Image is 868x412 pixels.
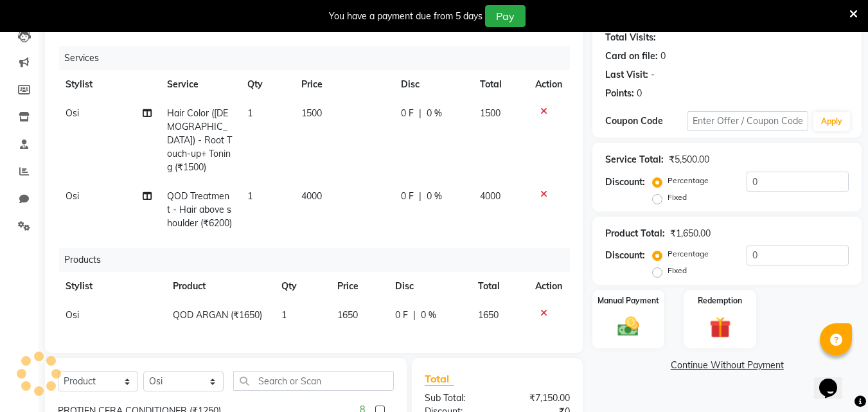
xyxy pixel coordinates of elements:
input: Search or Scan [233,371,394,391]
span: 1 [281,309,287,321]
div: Products [59,248,580,272]
div: Service Total: [605,153,664,166]
label: Percentage [668,175,709,186]
div: Sub Total: [415,391,497,405]
span: Osi [66,107,79,119]
div: Last Visit: [605,68,648,82]
div: Coupon Code [605,114,686,128]
th: Product [165,272,274,301]
span: | [413,309,416,322]
th: Action [527,70,570,99]
span: | [419,107,421,120]
span: 1 [247,190,252,202]
div: You have a payment due from 5 days [329,10,483,23]
div: ₹5,500.00 [669,153,709,166]
input: Enter Offer / Coupon Code [687,111,808,131]
img: _cash.svg [611,314,646,339]
div: Services [59,46,580,70]
span: 0 % [421,309,436,322]
th: Price [330,272,387,301]
th: Service [159,70,240,99]
span: Hair Color ([DEMOGRAPHIC_DATA]) - Root Touch-up+ Toning (₹1500) [167,107,232,173]
a: Continue Without Payment [595,359,859,372]
th: Disc [387,272,470,301]
button: Pay [485,5,526,27]
label: Fixed [668,192,687,203]
div: Points: [605,87,634,100]
span: 0 F [401,107,414,120]
div: 0 [637,87,642,100]
span: 1 [247,107,252,119]
div: 0 [660,49,666,63]
span: 1650 [337,309,358,321]
div: ₹7,150.00 [497,391,580,405]
span: QOD ARGAN (₹1650) [173,309,262,321]
th: Qty [240,70,294,99]
th: Stylist [58,272,165,301]
span: Osi [66,309,79,321]
span: 0 F [401,190,414,203]
span: 4000 [480,190,500,202]
th: Action [527,272,570,301]
label: Redemption [698,295,742,307]
th: Disc [393,70,472,99]
span: 4000 [301,190,322,202]
span: Total [425,372,454,386]
label: Manual Payment [598,295,659,307]
div: - [651,68,655,82]
span: 0 % [427,190,442,203]
span: 1500 [301,107,322,119]
img: _gift.svg [703,314,738,341]
th: Price [294,70,393,99]
label: Fixed [668,265,687,276]
div: Discount: [605,249,645,262]
iframe: chat widget [814,361,855,399]
span: 0 F [395,309,408,322]
th: Stylist [58,70,159,99]
span: QOD Treatment - Hair above shoulder (₹6200) [167,190,232,229]
span: 0 % [427,107,442,120]
button: Apply [813,112,850,131]
div: ₹1,650.00 [670,227,711,240]
th: Total [472,70,528,99]
span: Osi [66,190,79,202]
span: | [419,190,421,203]
span: 1650 [478,309,499,321]
th: Total [470,272,528,301]
div: Product Total: [605,227,665,240]
th: Qty [274,272,330,301]
label: Percentage [668,248,709,260]
div: Discount: [605,175,645,189]
div: Total Visits: [605,31,656,44]
div: Card on file: [605,49,658,63]
span: 1500 [480,107,500,119]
